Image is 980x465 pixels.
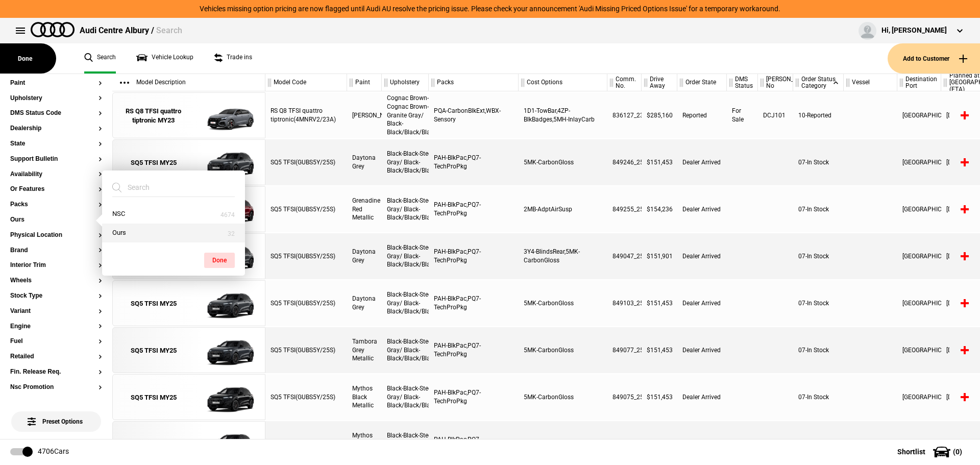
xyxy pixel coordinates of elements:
div: 2MB-AdptAirSusp [519,186,607,232]
section: Stock Type [10,292,102,308]
a: SQ5 TFSI MY25 [118,375,189,421]
span: Preset Options [30,405,83,425]
button: Brand [10,247,102,254]
section: Brand [10,247,102,262]
img: Audi_4MNRV2_23A_QN_T3T3_PQA_WBX_1D1_4ZP_5MH_(Nadin:_1D1_4ZP_5MH_6FQ_C86_PL2_PQA_WBX_YEB_YJZ)_ext.png [189,93,260,139]
button: Ours [10,216,102,224]
div: DMS Status [727,74,757,91]
button: NSC [102,205,245,224]
section: Packs [10,201,102,216]
section: State [10,140,102,156]
button: Retailed [10,353,102,360]
button: Dealership [10,125,102,132]
div: Destination Port [897,74,941,91]
div: Vessel [844,74,897,91]
div: $151,453 [642,327,677,373]
div: $151,453 [642,374,677,420]
button: Variant [10,308,102,315]
div: [GEOGRAPHIC_DATA] [897,139,941,185]
section: Fin. Release Req. [10,369,102,384]
section: DMS Status Code [10,110,102,125]
div: Daytona Grey [347,233,382,279]
a: RS Q8 TFSI quattro tiptronic MY23 [118,93,189,139]
div: SQ5 TFSI(GUBS5Y/25S) [265,374,347,420]
div: Drive Away [642,74,677,91]
img: audi.png [31,22,75,37]
div: PAH-BlkPac,PQ7-TechProPkg [429,186,519,232]
div: 849047_25 [607,233,642,279]
div: For Sale [727,92,758,138]
div: Dealer Arrived [677,186,727,232]
div: 07-In Stock [793,139,844,185]
div: 5MK-CarbonGloss [519,374,607,420]
button: Interior Trim [10,262,102,269]
div: Upholstery [382,74,428,91]
button: Or Features [10,186,102,193]
div: Black-Black-Steel Gray/ Black-Black/Black/Black [382,139,429,185]
section: Ours [10,216,102,232]
div: 849255_25 [607,186,642,232]
button: Availability [10,171,102,178]
div: Packs [429,74,518,91]
div: 5MK-CarbonGloss [519,327,607,373]
div: SQ5 TFSI(GUBS5Y/25S) [265,327,347,373]
span: Search [156,26,182,35]
button: Physical Location [10,232,102,239]
div: Dealer Arrived [677,139,727,185]
div: Daytona Grey [347,139,382,185]
div: 3Y4-BlindsRear,5MK-CarbonGloss [519,233,607,279]
div: Black-Black-Steel Gray/ Black-Black/Black/Black [382,280,429,326]
div: SQ5 TFSI MY25 [131,299,177,308]
div: $151,453 [642,139,677,185]
div: [PERSON_NAME] No [758,74,793,91]
div: [GEOGRAPHIC_DATA] [897,327,941,373]
button: Packs [10,201,102,208]
div: Audi Centre Albury / [80,25,182,36]
div: Black-Black-Steel Gray/ Black-Black/Black/Black [382,186,429,232]
div: $154,236 [642,186,677,232]
button: Shortlist(0) [882,439,980,464]
section: Support Bulletin [10,156,102,171]
div: Dealer Arrived [677,327,727,373]
div: Model Code [265,74,347,91]
section: Retailed [10,353,102,369]
img: Audi_GUBS5Y_25S_GX_6Y6Y_PAH_5MK_WA2_6FJ_PQ7_PYH_PWO_53D_(Nadin:_53D_5MK_6FJ_C56_PAH_PQ7_PWO_PYH_S... [189,140,260,186]
div: Model Description [112,74,265,91]
div: SQ5 TFSI(GUBS5Y/25S) [265,139,347,185]
div: 4706 Cars [38,447,69,457]
div: [GEOGRAPHIC_DATA] [897,92,941,138]
div: 07-In Stock [793,327,844,373]
button: Stock Type [10,292,102,300]
div: [GEOGRAPHIC_DATA] [897,374,941,420]
section: Or Features [10,186,102,201]
div: DCJ101 [758,92,793,138]
div: SQ5 TFSI MY25 [131,346,177,355]
section: Variant [10,308,102,323]
div: 5MK-CarbonGloss [519,280,607,326]
a: SQ5 TFSI MY25 [118,281,189,327]
img: Audi_GUBS5Y_25S_GX_0E0E_PAH_5MK_WA2_6FJ_PQ7_53A_PYH_PWO_(Nadin:_53A_5MK_6FJ_C56_PAH_PQ7_PWO_PYH_S... [189,375,260,421]
div: 07-In Stock [793,186,844,232]
div: 5MK-CarbonGloss [519,139,607,185]
button: Nsc Promotion [10,384,102,391]
div: [PERSON_NAME] [347,92,382,138]
a: Trade ins [214,43,252,74]
div: Order Status Category [793,74,843,91]
span: ( 0 ) [953,448,962,455]
img: Audi_GUBS5Y_25S_GX_6Y6Y_PAH_5MK_WA2_6FJ_PQ7_53A_PYH_PWO_(Nadin:_53A_5MK_6FJ_C56_PAH_PQ7_PWO_PYH_S... [189,281,260,327]
div: Tambora Grey Metallic [347,327,382,373]
div: Paint [347,74,381,91]
a: Vehicle Lookup [136,43,193,74]
div: RS Q8 TFSI quattro tiptronic MY23 [118,107,189,125]
section: Paint [10,80,102,95]
div: Order State [677,74,726,91]
div: 849075_25 [607,374,642,420]
div: 1D1-TowBar,4ZP-BlkBadges,5MH-InlayCarb [519,92,607,138]
a: Search [84,43,116,74]
button: State [10,140,102,148]
section: Nsc Promotion [10,384,102,399]
div: Black-Black-Steel Gray/ Black-Black/Black/Black [382,374,429,420]
div: Dealer Arrived [677,233,727,279]
div: SQ5 TFSI(GUBS5Y/25S) [265,186,347,232]
div: PAH-BlkPac,PQ7-TechProPkg [429,139,519,185]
